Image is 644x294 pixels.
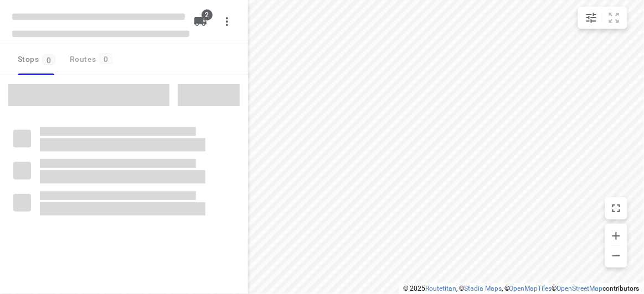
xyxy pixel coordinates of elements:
div: small contained button group [578,7,627,29]
a: Stadia Maps [464,285,502,292]
a: OpenMapTiles [509,285,552,292]
a: Routetitan [425,285,456,292]
a: OpenStreetMap [557,285,603,292]
button: Map settings [580,7,602,29]
li: © 2025 , © , © © contributors [403,285,640,292]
